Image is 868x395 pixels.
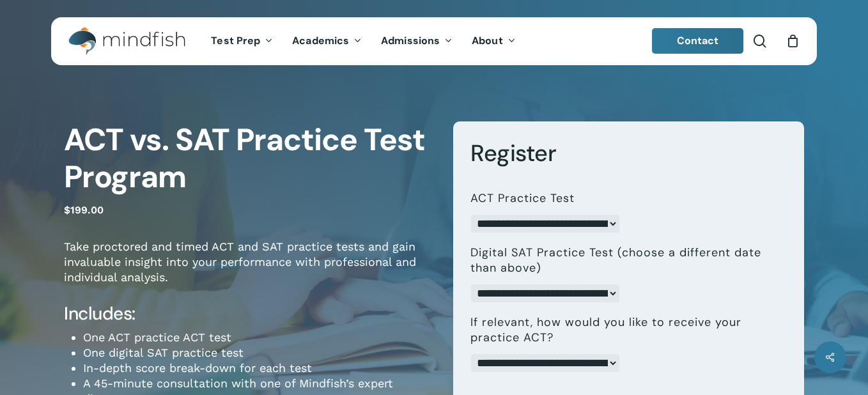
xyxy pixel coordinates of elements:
a: About [462,36,525,47]
span: Academics [292,34,349,47]
nav: Main Menu [201,17,525,65]
h3: Register [470,139,786,168]
a: Admissions [371,36,462,47]
li: In-depth score break-down for each test [83,360,434,376]
p: Take proctored and timed ACT and SAT practice tests and gain invaluable insight into your perform... [64,239,434,302]
label: ACT Practice Test [470,191,575,206]
label: Digital SAT Practice Test (choose a different date than above) [470,245,776,275]
li: One digital SAT practice test [83,345,434,360]
a: Academics [283,36,371,47]
span: Test Prep [211,34,260,47]
iframe: Chatbot [784,311,850,377]
h1: ACT vs. SAT Practice Test Program [64,121,434,196]
header: Main Menu [51,17,817,65]
span: $ [64,204,70,216]
span: About [472,34,503,47]
a: Contact [652,28,744,54]
a: Test Prep [201,36,283,47]
span: Contact [677,34,719,47]
li: One ACT practice ACT test [83,330,434,345]
label: If relevant, how would you like to receive your practice ACT? [470,315,776,345]
bdi: 199.00 [64,204,104,216]
a: Cart [786,34,800,48]
h4: Includes: [64,302,434,325]
span: Admissions [381,34,440,47]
